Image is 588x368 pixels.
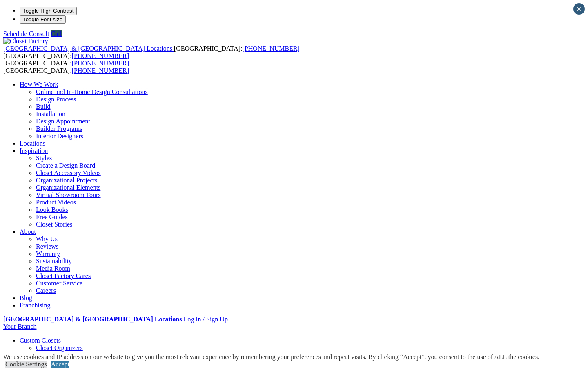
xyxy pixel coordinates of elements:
[20,294,32,301] a: Blog
[36,206,68,213] a: Look Books
[36,184,100,191] a: Organizational Elements
[23,16,62,22] span: Toggle Font size
[36,287,56,294] a: Careers
[3,60,129,74] span: [GEOGRAPHIC_DATA]: [GEOGRAPHIC_DATA]:
[72,52,129,59] a: [PHONE_NUMBER]
[20,15,66,24] button: Toggle Font size
[36,272,91,279] a: Closet Factory Cares
[72,60,129,67] a: [PHONE_NUMBER]
[3,45,172,52] span: [GEOGRAPHIC_DATA] & [GEOGRAPHIC_DATA] Locations
[3,45,300,59] span: [GEOGRAPHIC_DATA]: [GEOGRAPHIC_DATA]:
[36,110,65,117] a: Installation
[36,155,52,162] a: Styles
[36,88,148,95] a: Online and In-Home Design Consultations
[242,45,299,52] a: [PHONE_NUMBER]
[20,81,58,88] a: How We Work
[3,45,174,52] a: [GEOGRAPHIC_DATA] & [GEOGRAPHIC_DATA] Locations
[36,258,72,265] a: Sustainability
[36,125,82,132] a: Builder Programs
[36,177,97,184] a: Organizational Projects
[3,323,36,330] a: Your Branch
[20,302,51,309] a: Franchising
[36,243,58,250] a: Reviews
[36,169,101,176] a: Closet Accessory Videos
[36,103,51,110] a: Build
[36,250,60,257] a: Warranty
[573,3,585,15] button: Close
[36,213,68,220] a: Free Guides
[36,265,70,272] a: Media Room
[20,147,48,154] a: Inspiration
[36,221,72,228] a: Closet Stories
[36,352,79,359] a: Dressing Rooms
[36,280,82,287] a: Customer Service
[36,162,95,169] a: Create a Design Board
[3,30,49,37] a: Schedule Consult
[36,96,76,103] a: Design Process
[5,361,47,368] a: Cookie Settings
[3,353,539,361] div: We use cookies and IP address on our website to give you the most relevant experience by remember...
[20,337,61,344] a: Custom Closets
[36,199,76,206] a: Product Videos
[20,140,45,147] a: Locations
[36,132,83,139] a: Interior Designers
[20,228,36,235] a: About
[20,7,77,15] button: Toggle High Contrast
[36,344,83,351] a: Closet Organizers
[36,191,101,198] a: Virtual Showroom Tours
[51,30,62,37] a: Call
[36,118,90,125] a: Design Appointment
[72,67,129,74] a: [PHONE_NUMBER]
[183,316,227,323] a: Log In / Sign Up
[3,38,48,45] img: Closet Factory
[23,8,73,14] span: Toggle High Contrast
[36,236,58,242] a: Why Us
[51,361,69,368] a: Accept
[3,316,182,323] a: [GEOGRAPHIC_DATA] & [GEOGRAPHIC_DATA] Locations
